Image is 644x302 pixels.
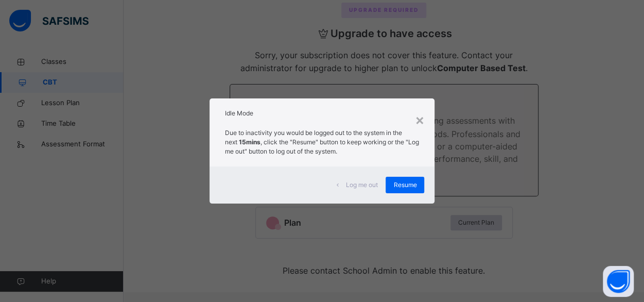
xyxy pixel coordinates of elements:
[414,109,424,130] div: ×
[393,180,416,190] span: Resume
[225,128,420,156] p: Due to inactivity you would be logged out to the system in the next , click the "Resume" button t...
[603,266,634,297] button: Open asap
[345,180,377,190] span: Log me out
[225,109,420,118] h2: Idle Mode
[239,138,260,146] strong: 15mins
